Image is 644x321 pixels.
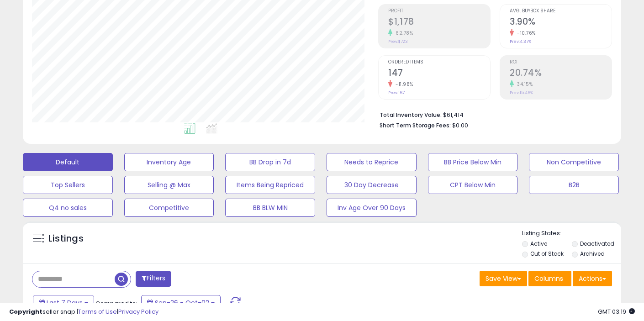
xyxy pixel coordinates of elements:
span: ROI [510,60,612,65]
h2: $1,178 [388,16,490,29]
span: Columns [534,274,563,283]
small: -11.98% [392,81,413,88]
a: Privacy Policy [118,307,158,316]
p: Listing States: [522,229,622,238]
small: Prev: 167 [388,90,405,95]
button: Sep-26 - Oct-02 [141,295,221,310]
h2: 147 [388,68,490,80]
button: CPT Below Min [428,176,518,194]
span: Compared to: [95,299,137,308]
h2: 20.74% [510,68,612,80]
label: Deactivated [580,240,614,247]
label: Active [530,240,547,247]
h5: Listings [48,232,84,245]
button: Inv Age Over 90 Days [327,199,417,217]
button: Inventory Age [124,153,214,171]
button: BB Drop in 7d [225,153,315,171]
button: Default [23,153,113,171]
a: Terms of Use [78,307,117,316]
button: BB Price Below Min [428,153,518,171]
li: $61,414 [380,109,605,120]
span: Sep-26 - Oct-02 [155,298,209,307]
span: Last 7 Days [47,298,83,307]
button: Non Competitive [529,153,619,171]
span: Profit [388,9,490,14]
span: Ordered Items [388,60,490,65]
button: Q4 no sales [23,199,113,217]
small: 62.78% [392,30,413,37]
small: Prev: 15.46% [510,90,533,95]
span: Avg. Buybox Share [510,9,612,14]
small: -10.76% [514,30,536,37]
button: Save View [480,271,527,286]
button: BB BLW MIN [225,199,315,217]
div: seller snap | | [9,308,158,316]
label: Archived [580,250,605,258]
button: Columns [528,271,571,286]
small: Prev: $723 [388,39,408,44]
button: Filters [136,271,171,287]
button: Items Being Repriced [225,176,315,194]
button: B2B [529,176,619,194]
button: Top Sellers [23,176,113,194]
button: Selling @ Max [124,176,214,194]
small: 34.15% [514,81,533,88]
button: Competitive [124,199,214,217]
label: Out of Stock [530,250,564,258]
button: 30 Day Decrease [327,176,417,194]
span: $0.00 [452,121,468,130]
b: Total Inventory Value: [380,111,442,119]
button: Last 7 Days [33,295,94,310]
button: Needs to Reprice [327,153,417,171]
small: Prev: 4.37% [510,39,531,44]
button: Actions [573,271,612,286]
span: 2025-10-10 03:19 GMT [598,307,635,316]
b: Short Term Storage Fees: [380,121,451,129]
h2: 3.90% [510,16,612,29]
strong: Copyright [9,307,42,316]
